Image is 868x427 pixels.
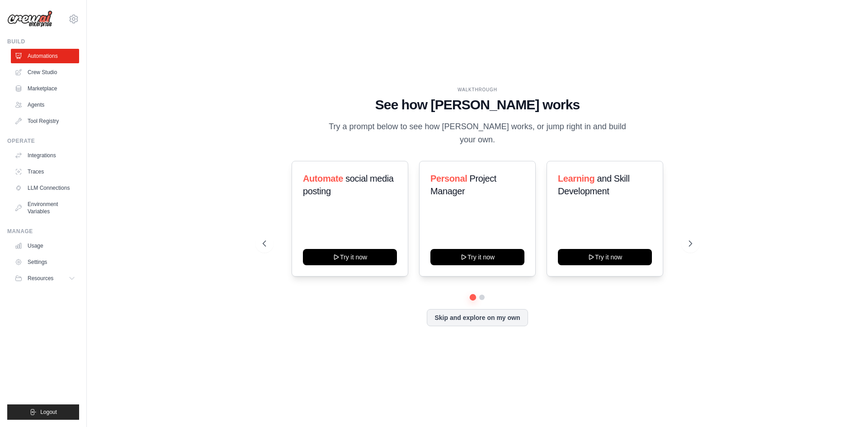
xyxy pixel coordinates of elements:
a: Tool Registry [11,114,79,128]
a: Crew Studio [11,65,79,80]
a: Automations [11,49,79,63]
a: LLM Connections [11,181,79,195]
span: Logout [40,408,57,416]
span: Personal [430,174,467,183]
button: Logout [7,404,79,420]
div: Build [7,38,79,45]
h1: See how [PERSON_NAME] works [263,97,692,113]
img: Logo [7,10,52,28]
div: Manage [7,228,79,235]
a: Marketplace [11,81,79,96]
span: Automate [303,174,343,183]
button: Skip and explore on my own [427,309,528,326]
a: Agents [11,98,79,112]
button: Try it now [558,249,652,265]
p: Try a prompt below to see how [PERSON_NAME] works, or jump right in and build your own. [325,120,629,147]
button: Try it now [303,249,397,265]
div: WALKTHROUGH [263,86,692,93]
div: Operate [7,137,79,145]
span: Resources [28,275,53,282]
a: Settings [11,255,79,269]
button: Resources [11,271,79,286]
span: social media posting [303,174,394,196]
a: Usage [11,239,79,253]
span: Learning [558,174,594,183]
a: Integrations [11,148,79,163]
a: Environment Variables [11,197,79,219]
button: Try it now [430,249,524,265]
a: Traces [11,164,79,179]
span: Project Manager [430,174,496,196]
